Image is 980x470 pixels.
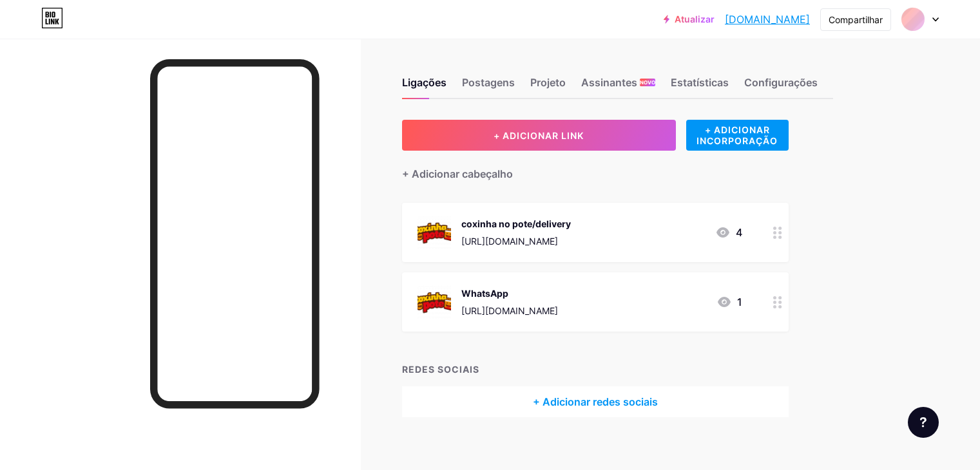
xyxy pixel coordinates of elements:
[462,76,515,89] font: Postagens
[461,288,508,299] font: WhatsApp
[402,76,447,89] font: Ligações
[461,218,571,229] font: coxinha no pote/delivery
[737,296,742,308] font: 1
[418,285,451,319] img: WhatsApp
[402,167,513,180] font: + Adicionar cabeçalho
[581,76,637,89] font: Assinantes
[736,226,742,239] font: 4
[402,364,479,375] font: REDES SOCIAIS
[829,14,883,25] font: Compartilhar
[725,12,810,27] a: [DOMAIN_NAME]
[461,236,558,247] font: [URL][DOMAIN_NAME]
[744,76,818,89] font: Configurações
[533,395,658,408] font: + Adicionar redes sociais
[671,76,729,89] font: Estatísticas
[675,14,715,24] font: Atualizar
[418,216,451,249] img: coxinha no pote/delivery
[494,130,584,141] font: + ADICIONAR LINK
[402,120,676,151] button: + ADICIONAR LINK
[725,13,810,26] font: [DOMAIN_NAME]
[461,305,558,316] font: [URL][DOMAIN_NAME]
[530,76,566,89] font: Projeto
[697,124,778,146] font: + ADICIONAR INCORPORAÇÃO
[640,79,655,86] font: NOVO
